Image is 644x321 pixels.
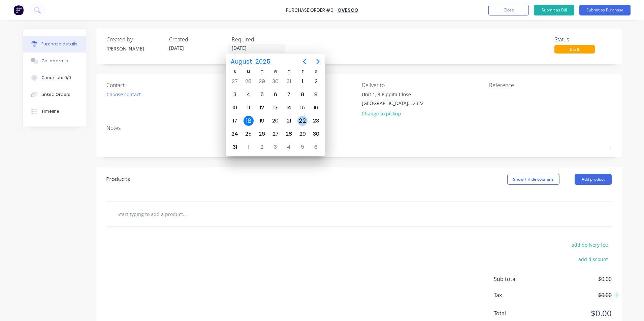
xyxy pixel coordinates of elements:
[257,103,267,113] div: Tuesday, August 12, 2025
[494,275,544,283] span: Sub total
[106,124,612,132] div: Notes
[117,207,252,221] input: Start typing to add a product...
[311,142,321,152] div: Saturday, September 6, 2025
[230,129,240,139] div: Sunday, August 24, 2025
[269,69,282,75] div: W
[284,90,294,100] div: Thursday, August 7, 2025
[230,116,240,126] div: Sunday, August 17, 2025
[309,69,323,75] div: S
[244,142,254,152] div: Monday, September 1, 2025
[106,81,229,89] div: Contact
[41,92,70,98] div: Linked Orders
[254,56,272,68] span: 2025
[297,116,308,126] div: Friday, August 22, 2025
[297,142,308,152] div: Friday, September 5, 2025
[106,35,164,43] div: Created by
[311,90,321,100] div: Saturday, August 9, 2025
[244,129,254,139] div: Monday, August 25, 2025
[298,55,311,68] button: Previous page
[255,69,269,75] div: T
[244,90,254,100] div: Monday, August 4, 2025
[106,91,141,98] div: Choose contact
[284,76,294,86] div: Thursday, July 31, 2025
[169,35,226,43] div: Created
[544,275,612,283] span: $0.00
[228,69,241,75] div: S
[362,81,484,89] div: Deliver to
[579,5,631,15] button: Submit as Purchase
[507,174,559,185] button: Show / Hide columns
[544,291,612,299] span: $0.00
[296,69,309,75] div: F
[489,81,612,89] div: Reference
[23,69,86,86] button: Checklists 0/0
[575,174,612,185] button: Add product
[337,7,358,13] a: Ovesco
[362,100,424,107] div: [GEOGRAPHIC_DATA], , 2322
[106,175,130,183] div: Products
[494,291,544,299] span: Tax
[244,103,254,113] div: Monday, August 11, 2025
[534,5,574,15] button: Submit as Bill
[23,103,86,120] button: Timeline
[297,76,308,86] div: Friday, August 1, 2025
[41,58,68,64] div: Collaborate
[270,103,281,113] div: Wednesday, August 13, 2025
[232,35,289,43] div: Required
[270,116,281,126] div: Wednesday, August 20, 2025
[23,52,86,69] button: Collaborate
[286,7,337,14] div: Purchase Order #0 -
[244,116,254,126] div: Today, Monday, August 18, 2025
[270,142,281,152] div: Wednesday, September 3, 2025
[257,142,267,152] div: Tuesday, September 2, 2025
[544,307,612,319] span: $0.00
[311,55,325,68] button: Next page
[284,129,294,139] div: Thursday, August 28, 2025
[494,309,544,317] span: Total
[574,255,612,263] button: add discount
[41,41,77,47] div: Purchase details
[23,36,86,52] button: Purchase details
[230,142,240,152] div: Sunday, August 31, 2025
[106,45,164,52] div: [PERSON_NAME]
[284,103,294,113] div: Thursday, August 14, 2025
[297,129,308,139] div: Friday, August 29, 2025
[23,86,86,103] button: Linked Orders
[230,90,240,100] div: Sunday, August 3, 2025
[257,76,267,86] div: Tuesday, July 29, 2025
[568,240,612,249] button: add delivery fee
[554,35,612,43] div: Status
[230,103,240,113] div: Sunday, August 10, 2025
[284,142,294,152] div: Thursday, September 4, 2025
[284,116,294,126] div: Thursday, August 21, 2025
[230,76,240,86] div: Sunday, July 27, 2025
[362,91,424,98] div: Unit 1, 3 Pippita Close
[257,129,267,139] div: Tuesday, August 26, 2025
[257,90,267,100] div: Tuesday, August 5, 2025
[41,108,59,114] div: Timeline
[282,69,296,75] div: T
[311,129,321,139] div: Saturday, August 30, 2025
[297,90,308,100] div: Friday, August 8, 2025
[270,90,281,100] div: Wednesday, August 6, 2025
[257,116,267,126] div: Tuesday, August 19, 2025
[226,56,275,68] button: August2025
[270,76,281,86] div: Wednesday, July 30, 2025
[311,76,321,86] div: Saturday, August 2, 2025
[311,116,321,126] div: Saturday, August 23, 2025
[41,75,71,81] div: Checklists 0/0
[241,69,255,75] div: M
[554,45,595,53] div: Draft
[13,5,24,15] img: Factory
[311,103,321,113] div: Saturday, August 16, 2025
[362,110,424,117] div: Change to pickup
[244,76,254,86] div: Monday, July 28, 2025
[270,129,281,139] div: Wednesday, August 27, 2025
[229,56,254,68] span: August
[297,103,308,113] div: Friday, August 15, 2025
[488,5,529,15] button: Close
